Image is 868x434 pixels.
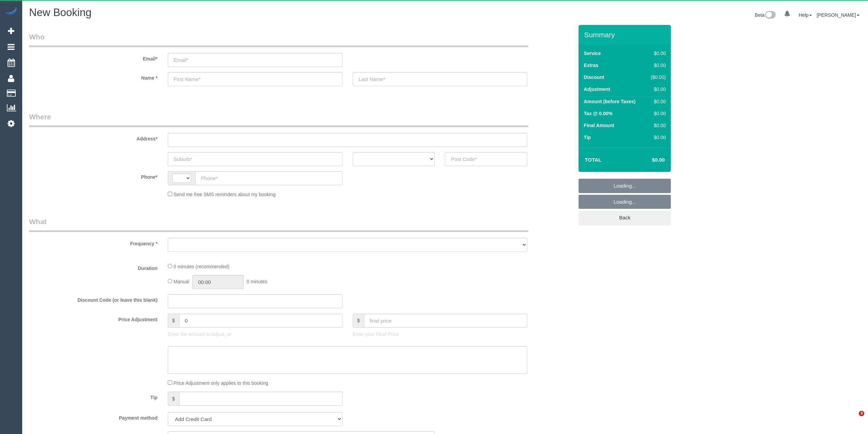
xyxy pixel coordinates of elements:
span: $ [168,392,179,406]
div: $0.00 [648,62,666,69]
input: Phone* [195,171,342,185]
iframe: Intercom live chat [845,411,861,427]
label: Discount Code (or leave this blank) [24,294,163,303]
label: Adjustment [584,86,610,93]
label: Tip [24,392,163,401]
img: Automaid Logo [4,7,18,16]
label: Price Adjustment [24,314,163,323]
label: Phone* [24,171,163,180]
label: Address* [24,133,163,142]
span: Manual [174,279,189,284]
span: 0 minutes [246,279,267,284]
input: Post Code* [445,152,527,166]
label: Amount (before Taxes) [584,98,635,105]
div: $0.00 [648,122,666,129]
a: Beta [755,12,776,18]
label: Discount [584,74,604,81]
input: final price [364,314,527,328]
strong: Total [585,157,601,163]
h4: $0.00 [632,157,665,163]
h3: Summary [584,31,667,39]
legend: Where [29,112,528,127]
label: Frequency * [24,238,163,247]
a: Back [579,211,671,225]
input: First Name* [168,72,342,86]
a: Help [799,12,812,18]
p: Enter the Amount to Adjust, or [168,331,342,338]
label: Extras [584,62,598,69]
input: Suburb* [168,152,342,166]
div: $0.00 [648,98,666,105]
label: Tip [584,134,591,141]
span: New Booking [29,6,92,18]
span: Price Adjustment only applies to this booking [174,380,268,386]
span: $ [353,314,364,328]
span: $ [168,314,179,328]
label: Payment method [24,412,163,421]
p: Enter your Final Price [353,331,527,338]
label: Email* [24,53,163,62]
div: $0.00 [648,86,666,93]
img: New interface [764,11,776,20]
span: 3 [859,411,864,416]
div: $0.00 [648,110,666,117]
legend: What [29,217,528,232]
div: $0.00 [648,50,666,57]
div: ($0.00) [648,74,666,81]
div: $0.00 [648,134,666,141]
label: Duration [24,262,163,272]
label: Tax @ 0.00% [584,110,612,117]
legend: Who [29,32,528,47]
input: Email* [168,53,342,67]
label: Service [584,50,601,57]
a: [PERSON_NAME] [817,12,859,18]
input: Last Name* [353,72,527,86]
span: Send me free SMS reminders about my booking [174,192,276,197]
span: 0 minutes (recommended) [174,264,229,269]
label: Name * [24,72,163,81]
label: Final Amount [584,122,614,129]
